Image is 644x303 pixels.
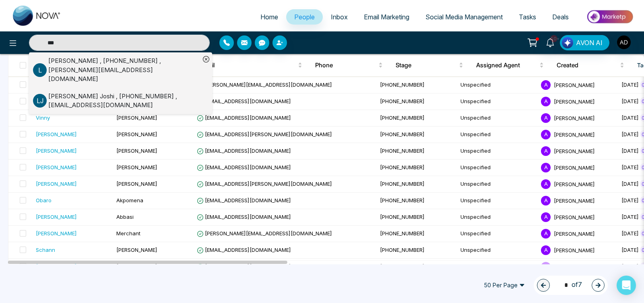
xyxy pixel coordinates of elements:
[617,276,636,295] div: Open Intercom Messenger
[197,81,332,88] span: [PERSON_NAME][EMAIL_ADDRESS][DOMAIN_NAME]
[13,6,61,26] img: Nova CRM Logo
[554,131,595,137] span: [PERSON_NAME]
[554,147,595,154] span: [PERSON_NAME]
[541,229,551,239] span: A
[197,98,291,104] span: [EMAIL_ADDRESS][DOMAIN_NAME]
[621,230,639,237] span: [DATE]
[194,54,309,77] th: Email
[417,9,511,25] a: Social Media Management
[541,163,551,172] span: A
[457,259,538,275] td: Unspecified
[197,114,291,121] span: [EMAIL_ADDRESS][DOMAIN_NAME]
[36,213,77,221] div: [PERSON_NAME]
[554,247,595,253] span: [PERSON_NAME]
[116,147,157,154] span: [PERSON_NAME]
[621,131,639,137] span: [DATE]
[617,35,631,49] img: User Avatar
[33,94,47,108] p: L J
[116,247,157,253] span: [PERSON_NAME]
[621,164,639,170] span: [DATE]
[48,92,200,110] div: [PERSON_NAME] Joshi , [PHONE_NUMBER] , [EMAIL_ADDRESS][DOMAIN_NAME]
[541,113,551,123] span: A
[116,230,140,237] span: Merchant
[519,13,536,21] span: Tasks
[554,98,595,104] span: [PERSON_NAME]
[621,114,639,121] span: [DATE]
[36,196,52,204] div: Obaro
[476,60,538,70] span: Assigned Agent
[554,181,595,187] span: [PERSON_NAME]
[197,147,291,154] span: [EMAIL_ADDRESS][DOMAIN_NAME]
[554,197,595,203] span: [PERSON_NAME]
[389,54,470,77] th: Stage
[621,98,639,104] span: [DATE]
[621,197,639,203] span: [DATE]
[396,60,457,70] span: Stage
[541,179,551,189] span: A
[36,229,77,237] div: [PERSON_NAME]
[457,176,538,193] td: Unspecified
[581,8,639,26] img: Market-place.gif
[425,13,503,21] span: Social Media Management
[621,181,639,187] span: [DATE]
[197,181,332,187] span: [EMAIL_ADDRESS][PERSON_NAME][DOMAIN_NAME]
[560,35,609,50] button: AVON AI
[380,197,425,203] span: [PHONE_NUMBER]
[36,130,77,138] div: [PERSON_NAME]
[554,214,595,220] span: [PERSON_NAME]
[576,38,603,48] span: AVON AI
[116,164,157,170] span: [PERSON_NAME]
[541,196,551,205] span: A
[380,181,425,187] span: [PHONE_NUMBER]
[197,197,291,203] span: [EMAIL_ADDRESS][DOMAIN_NAME]
[457,193,538,209] td: Unspecified
[323,9,356,25] a: Inbox
[286,9,323,25] a: People
[36,147,77,155] div: [PERSON_NAME]
[380,164,425,170] span: [PHONE_NUMBER]
[511,9,544,25] a: Tasks
[197,214,291,220] span: [EMAIL_ADDRESS][DOMAIN_NAME]
[380,147,425,154] span: [PHONE_NUMBER]
[197,247,291,253] span: [EMAIL_ADDRESS][DOMAIN_NAME]
[559,280,582,291] span: of 7
[294,13,315,21] span: People
[552,13,569,21] span: Deals
[621,81,639,88] span: [DATE]
[621,247,639,253] span: [DATE]
[541,212,551,222] span: A
[380,114,425,121] span: [PHONE_NUMBER]
[380,247,425,253] span: [PHONE_NUMBER]
[621,214,639,220] span: [DATE]
[309,54,389,77] th: Phone
[557,60,618,70] span: Created
[541,130,551,139] span: A
[380,230,425,237] span: [PHONE_NUMBER]
[554,230,595,237] span: [PERSON_NAME]
[116,131,157,137] span: [PERSON_NAME]
[457,77,538,93] td: Unspecified
[457,93,538,110] td: Unspecified
[356,9,417,25] a: Email Marketing
[116,181,157,187] span: [PERSON_NAME]
[364,13,409,21] span: Email Marketing
[478,279,530,292] span: 50 Per Page
[315,60,377,70] span: Phone
[36,180,77,188] div: [PERSON_NAME]
[457,160,538,176] td: Unspecified
[541,245,551,255] span: A
[541,35,560,49] a: 10+
[33,63,47,77] p: L
[116,114,157,121] span: [PERSON_NAME]
[380,81,425,88] span: [PHONE_NUMBER]
[200,60,296,70] span: Email
[380,214,425,220] span: [PHONE_NUMBER]
[457,110,538,127] td: Unspecified
[544,9,577,25] a: Deals
[116,214,134,220] span: Abbasi
[36,246,55,254] div: Schann
[554,114,595,121] span: [PERSON_NAME]
[197,164,291,170] span: [EMAIL_ADDRESS][DOMAIN_NAME]
[116,197,143,203] span: Akpomena
[541,80,551,90] span: A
